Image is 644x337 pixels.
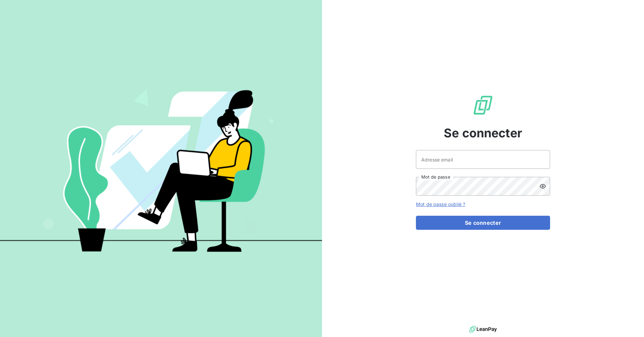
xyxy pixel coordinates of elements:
img: Logo LeanPay [472,94,494,116]
img: logo [469,324,497,334]
span: Se connecter [444,124,522,142]
input: placeholder [416,150,550,169]
a: Mot de passe oublié ? [416,201,465,207]
button: Se connecter [416,216,550,230]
